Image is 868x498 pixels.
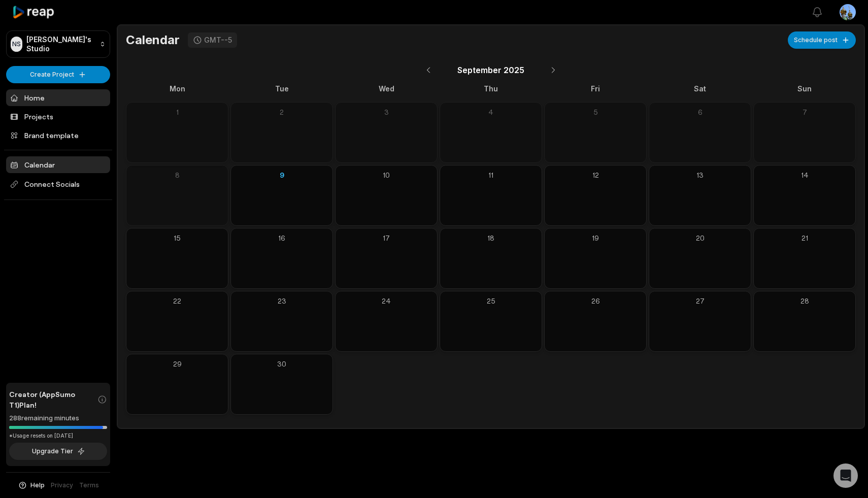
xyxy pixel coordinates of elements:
[79,481,99,490] a: Terms
[340,107,433,117] div: 3
[444,107,538,117] div: 4
[6,175,110,193] span: Connect Socials
[9,443,107,460] button: Upgrade Tier
[51,481,73,490] a: Privacy
[457,64,524,76] span: September 2025
[6,127,110,144] a: Brand template
[30,481,45,490] span: Help
[6,156,110,173] a: Calendar
[18,481,45,490] button: Help
[549,107,642,117] div: 5
[9,389,97,410] span: Creator (AppSumo T1) Plan!
[753,83,856,94] div: Sun
[230,83,333,94] div: Tue
[788,31,856,49] button: Schedule post
[6,89,110,106] a: Home
[440,83,542,94] div: Thu
[130,170,224,180] div: 8
[130,107,224,117] div: 1
[235,107,328,117] div: 2
[758,107,851,117] div: 7
[833,463,858,488] div: Open Intercom Messenger
[26,35,95,53] p: [PERSON_NAME]'s Studio
[9,432,107,440] div: *Usage resets on [DATE]
[11,37,22,52] div: NS
[653,107,747,117] div: 6
[204,36,232,45] div: GMT--5
[9,413,107,423] div: 288 remaining minutes
[335,83,438,94] div: Wed
[126,32,180,48] h1: Calendar
[6,66,110,83] button: Create Project
[6,108,110,125] a: Projects
[544,83,647,94] div: Fri
[649,83,751,94] div: Sat
[126,83,228,94] div: Mon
